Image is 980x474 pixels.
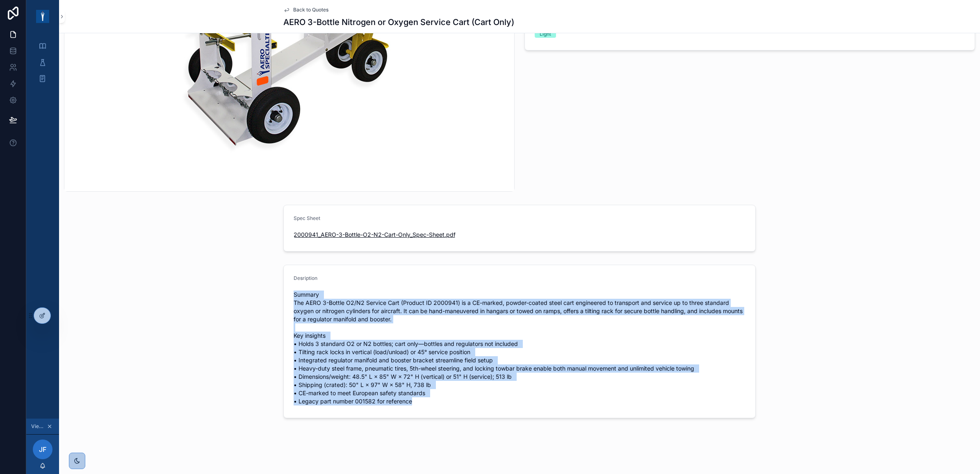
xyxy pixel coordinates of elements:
img: App logo [36,10,49,23]
a: Back to Quotes [283,7,328,13]
h1: AERO 3-Bottle Nitrogen or Oxygen Service Cart (Cart Only) [283,16,514,28]
span: Summary The AERO 3-Bottle O2/N2 Service Cart (Product ID 2000941) is a CE-marked, powder-coated s... [294,291,745,405]
span: Viewing as [PERSON_NAME] [31,423,45,430]
div: Light [540,30,551,38]
span: 2000941_AERO-3-Bottle-O2-N2-Cart-Only_Spec-Sheet [294,231,444,239]
span: Back to Quotes [293,7,328,13]
div: scrollable content [26,33,59,97]
span: JF [39,444,46,454]
span: .pdf [444,231,456,239]
span: Spec Sheet [294,215,320,221]
span: Desription [294,275,317,281]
